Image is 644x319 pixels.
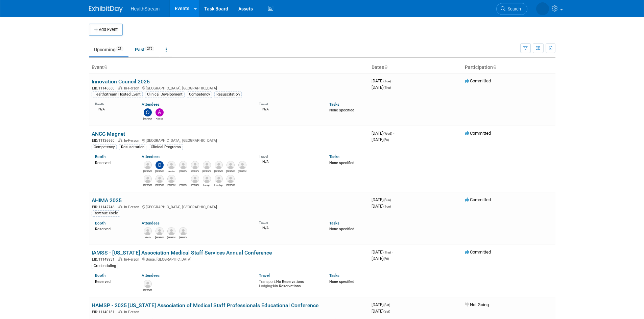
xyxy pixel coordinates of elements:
[329,280,354,284] span: None specified
[92,139,117,142] span: EID: 11126660
[89,6,123,12] img: ExhibitDay
[493,64,496,70] a: Sort by Participation Type
[167,183,175,187] div: Gregg Knorn
[383,138,389,142] span: (Fri)
[372,85,391,90] span: [DATE]
[505,6,521,11] span: Search
[92,256,366,262] div: Boise, [GEOGRAPHIC_DATA]
[202,183,211,187] div: Lauryn Davis
[465,131,491,136] span: Committed
[383,250,391,254] span: (Thu)
[392,249,393,255] span: -
[95,273,105,278] a: Booth
[179,235,187,239] div: Shelby Stafford
[89,24,123,36] button: Add Event
[143,169,152,173] div: Emily Brooks
[259,219,319,225] div: Travel
[383,257,389,261] span: (Fri)
[92,302,318,309] a: HAMSP - 2025 [US_STATE] Association of Medical Staff Professionals Educational Conference
[391,302,392,307] span: -
[215,175,223,183] img: LeeJayne Stone
[142,102,160,107] a: Attendees
[329,221,339,225] a: Tasks
[226,183,235,187] div: Kelly McCartin
[191,169,199,173] div: Cody Forrest
[130,43,159,56] a: Past275
[392,197,393,202] span: -
[116,46,123,51] span: 21
[167,235,175,239] div: Sam Kelly
[92,210,120,216] div: Revenue Cycle
[191,175,199,183] img: Anna Donchynk
[145,46,154,51] span: 275
[95,225,132,232] div: Reserved
[156,161,164,169] img: Olivia Christopher
[259,280,276,284] span: Transport:
[536,2,549,15] img: Wendy Nixx
[92,258,117,261] span: EID: 11149931
[191,161,199,169] img: Cody Forrest
[124,257,141,262] span: In-Person
[144,175,152,183] img: Chuck Howell
[143,288,152,292] div: Tawna Knight
[92,310,117,314] span: EID: 11140181
[202,169,211,173] div: Brittany Caggiano
[259,100,319,106] div: Travel
[118,86,122,89] img: In-Person Event
[179,161,187,169] img: Scott McQuigg
[143,116,152,121] div: Olivia Christopher
[372,302,392,307] span: [DATE]
[92,86,117,90] span: EID: 11146660
[179,227,187,235] img: Shelby Stafford
[259,152,319,159] div: Travel
[372,309,390,314] span: [DATE]
[92,249,272,256] a: IAMSS - [US_STATE] Association Medical Staff Services Annual Conference
[215,161,223,169] img: Karen Sutton
[226,175,235,183] img: Kelly McCartin
[372,131,394,136] span: [DATE]
[92,91,143,98] div: HealthStream Hosted Event
[119,144,146,150] div: Resuscitation
[118,257,122,261] img: In-Person Event
[142,221,160,225] a: Attendees
[203,161,211,169] img: Brittany Caggiano
[124,310,141,314] span: In-Person
[167,161,175,169] img: Hunter Hoffman
[179,175,187,183] img: Wendy Nixx
[144,227,152,235] img: Mada Wittekind
[462,62,555,73] th: Participation
[155,183,164,187] div: Eric Carroll
[259,225,319,231] div: N/A
[155,116,164,121] div: Alyssa Jones
[131,6,160,11] span: HealthStream
[92,144,117,150] div: Competency
[167,227,175,235] img: Sam Kelly
[167,169,175,173] div: Hunter Hoffman
[329,102,339,107] a: Tasks
[383,79,391,83] span: (Tue)
[465,249,491,255] span: Committed
[383,132,392,135] span: (Wed)
[329,273,339,278] a: Tasks
[144,108,152,116] img: Olivia Christopher
[92,78,150,85] a: Innovation Council 2025
[167,175,175,183] img: Gregg Knorn
[372,204,391,209] span: [DATE]
[465,302,489,307] span: Not Going
[226,169,235,173] div: Taylor Peverly
[92,263,118,269] div: Credentialing
[92,131,125,137] a: ANCC Magnet
[372,256,389,261] span: [DATE]
[144,161,152,169] img: Emily Brooks
[142,154,160,159] a: Attendees
[259,106,319,112] div: N/A
[155,235,164,239] div: Ryan Quesnel
[329,227,354,231] span: None specified
[259,273,270,278] a: Travel
[393,131,394,136] span: -
[383,198,391,202] span: (Sun)
[156,227,164,235] img: Ryan Quesnel
[465,197,491,202] span: Committed
[95,278,132,284] div: Reserved
[226,161,235,169] img: Taylor Peverly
